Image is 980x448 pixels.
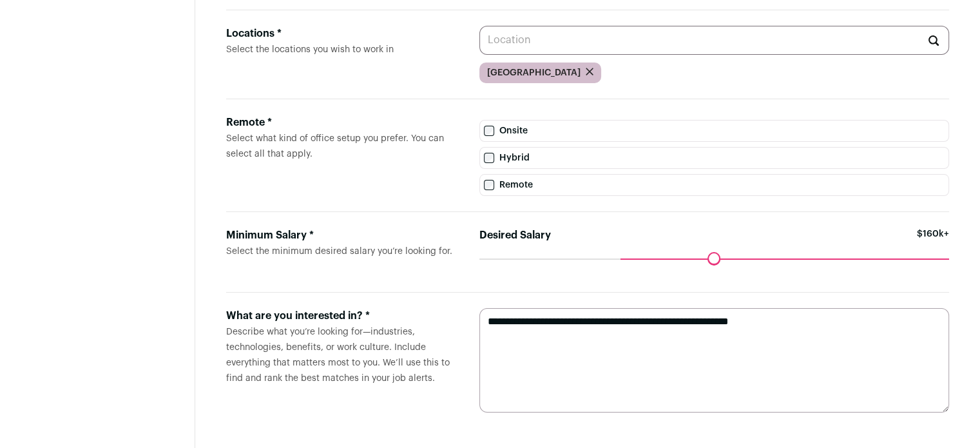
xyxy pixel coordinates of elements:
[479,147,949,169] label: Hybrid
[484,126,494,136] input: Onsite
[487,66,581,79] span: [GEOGRAPHIC_DATA]
[484,153,494,163] input: Hybrid
[226,26,459,41] div: Locations *
[479,26,949,55] input: Location
[226,308,459,324] div: What are you interested in? *
[479,120,949,142] label: Onsite
[226,134,444,159] span: Select what kind of office setup you prefer. You can select all that apply.
[226,115,459,130] div: Remote *
[917,228,949,258] span: $160k+
[479,174,949,196] label: Remote
[226,247,452,256] span: Select the minimum desired salary you’re looking for.
[226,327,450,383] span: Describe what you’re looking for—industries, technologies, benefits, or work culture. Include eve...
[479,228,551,243] label: Desired Salary
[484,180,494,190] input: Remote
[226,45,394,54] span: Select the locations you wish to work in
[226,228,459,243] div: Minimum Salary *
